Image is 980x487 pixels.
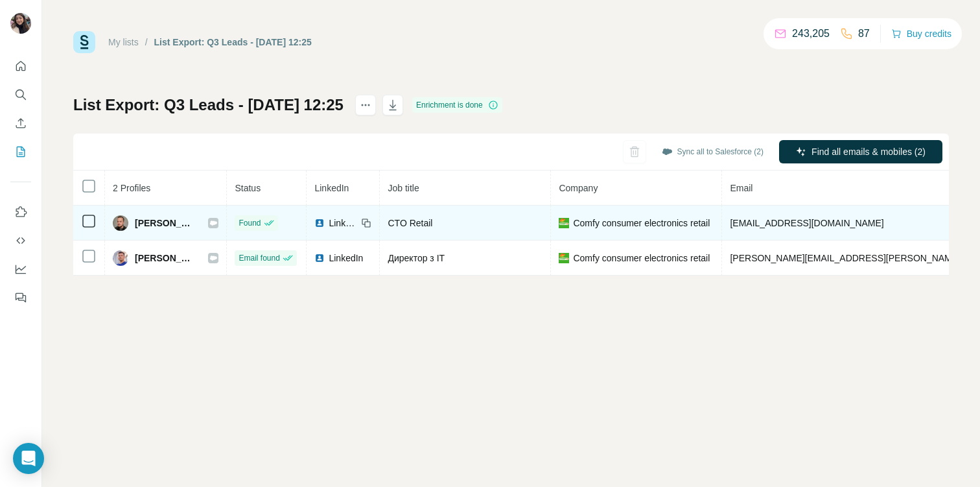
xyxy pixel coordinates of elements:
[388,253,445,263] span: Директор з ІТ
[10,200,31,224] button: Use Surfe on LinkedIn
[154,36,312,49] div: List Export: Q3 Leads - [DATE] 12:25
[10,13,31,34] img: Avatar
[10,83,31,106] button: Search
[329,252,363,265] span: LinkedIn
[113,183,150,193] span: 2 Profiles
[779,140,942,163] button: Find all emails & mobiles (2)
[559,253,569,263] img: company-logo
[10,54,31,78] button: Quick start
[355,95,376,115] button: actions
[239,217,261,229] span: Found
[113,215,128,231] img: Avatar
[573,252,710,265] span: Comfy consumer electronics retail
[388,183,419,193] span: Job title
[792,26,830,42] p: 243,205
[135,252,195,265] span: [PERSON_NAME]
[388,218,432,228] span: CTO Retail
[145,36,148,49] li: /
[13,443,44,474] div: Open Intercom Messenger
[730,183,752,193] span: Email
[858,26,870,42] p: 87
[412,97,502,113] div: Enrichment is done
[10,229,31,252] button: Use Surfe API
[811,145,926,158] span: Find all emails & mobiles (2)
[314,218,325,228] img: LinkedIn logo
[135,217,195,230] span: [PERSON_NAME]
[108,37,139,47] a: My lists
[10,257,31,281] button: Dashboard
[573,217,710,230] span: Comfy consumer electronics retail
[730,218,883,228] span: [EMAIL_ADDRESS][DOMAIN_NAME]
[891,25,951,43] button: Buy credits
[559,218,569,228] img: company-logo
[73,31,95,53] img: Surfe Logo
[239,252,279,264] span: Email found
[10,286,31,309] button: Feedback
[329,217,357,230] span: LinkedIn
[113,250,128,266] img: Avatar
[653,142,773,161] button: Sync all to Salesforce (2)
[10,140,31,163] button: My lists
[235,183,261,193] span: Status
[559,183,598,193] span: Company
[314,183,349,193] span: LinkedIn
[10,112,31,135] button: Enrich CSV
[314,253,325,263] img: LinkedIn logo
[73,95,344,115] h1: List Export: Q3 Leads - [DATE] 12:25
